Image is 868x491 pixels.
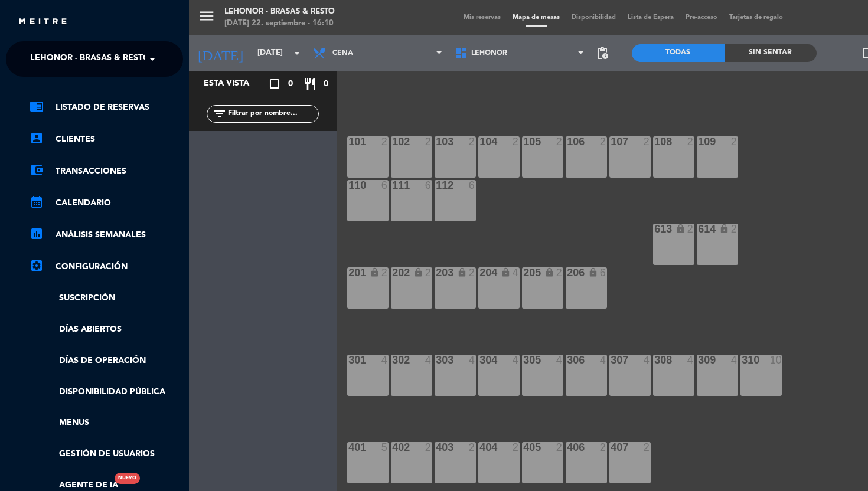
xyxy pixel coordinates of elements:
a: Menus [30,416,183,430]
div: Nuevo [115,473,140,484]
a: calendar_monthCalendario [30,196,183,210]
span: 0 [288,77,293,91]
a: Días de Operación [30,354,183,368]
a: account_balance_walletTransacciones [30,164,183,178]
a: chrome_reader_modeListado de Reservas [30,100,183,114]
a: Configuración [30,260,183,274]
i: account_balance_wallet [30,163,44,177]
span: 0 [324,77,328,91]
i: chrome_reader_mode [30,99,44,113]
i: restaurant [303,77,317,91]
i: settings_applications [30,258,44,273]
i: account_box [30,131,44,145]
i: assessment [30,227,44,241]
span: Lehonor - Brasas & Resto [30,47,150,71]
a: Días abiertos [30,323,183,336]
a: Gestión de usuarios [30,447,183,461]
a: account_boxClientes [30,132,183,146]
a: Suscripción [30,292,183,305]
i: filter_list [213,107,227,121]
i: crop_square [267,77,282,91]
img: MEITRE [18,18,68,27]
a: assessmentANÁLISIS SEMANALES [30,228,183,242]
input: Filtrar por nombre... [227,107,318,120]
a: Disponibilidad pública [30,385,183,399]
i: calendar_month [30,195,44,209]
div: Esta vista [195,77,274,91]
